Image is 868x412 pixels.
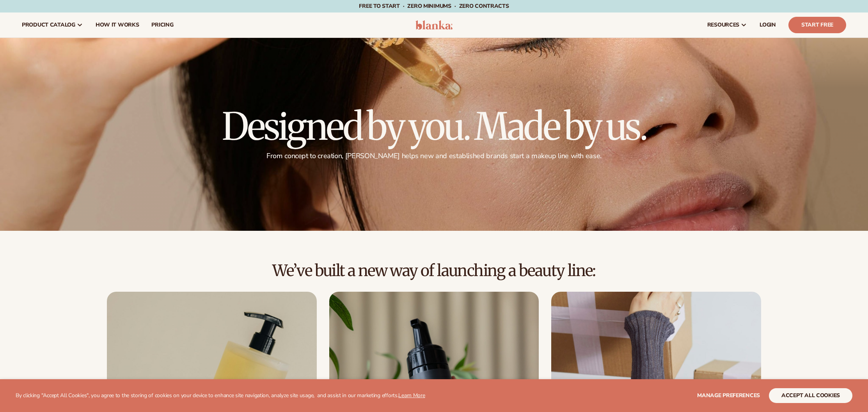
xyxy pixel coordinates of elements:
[788,17,846,33] a: Start Free
[769,388,852,403] button: accept all cookies
[398,392,425,399] a: Learn More
[222,108,646,145] h1: Designed by you. Made by us.
[22,22,75,28] span: product catalog
[697,392,760,399] span: Manage preferences
[697,388,760,403] button: Manage preferences
[707,22,739,28] span: resources
[16,12,89,37] a: product catalog
[753,12,782,37] a: LOGIN
[145,12,179,37] a: pricing
[415,20,453,30] img: logo
[359,2,509,10] span: Free to start · ZERO minimums · ZERO contracts
[96,22,139,28] span: How It Works
[701,12,753,37] a: resources
[16,392,425,399] p: By clicking "Accept All Cookies", you agree to the storing of cookies on your device to enhance s...
[760,22,776,28] span: LOGIN
[22,262,846,279] h2: We’ve built a new way of launching a beauty line:
[151,22,173,28] span: pricing
[89,12,146,37] a: How It Works
[222,152,646,161] p: From concept to creation, [PERSON_NAME] helps new and established brands start a makeup line with...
